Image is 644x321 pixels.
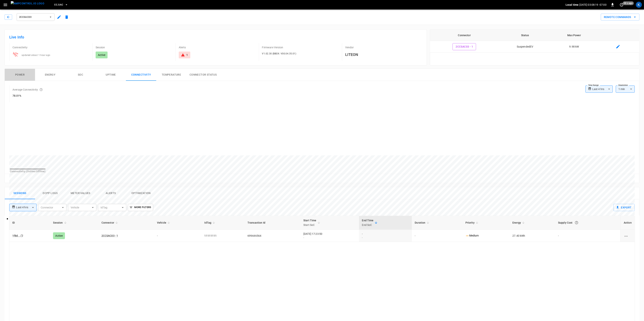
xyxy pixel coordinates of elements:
[205,220,216,225] span: IdTag
[592,85,613,93] div: Last 4 hrs
[558,219,617,226] div: Supply Cost
[588,84,599,87] label: Time Range
[623,1,634,5] span: 20 s ago
[453,43,476,50] button: 2CCSAC03 - 1
[187,69,220,81] button: Connector Status
[415,220,430,225] span: Duration
[19,15,47,19] span: 2CCSAC03
[96,45,173,49] p: Session
[465,220,479,225] span: Priority
[9,34,422,40] h6: Live Info
[186,53,188,57] div: 1
[12,88,38,92] p: Average Connectivity
[11,1,44,6] img: ampcontrol.io logo
[616,85,635,93] div: 1 min
[618,84,628,87] label: Resolution
[16,204,37,211] div: Last 4 hrs
[303,218,321,227] span: Start TimeStart SoC
[303,223,316,227] p: Start SoC
[636,2,642,8] div: profile-icon
[499,41,551,53] td: SuspendedEV
[303,218,316,227] div: Start Time
[35,187,65,199] button: Ocpp logs
[551,41,597,53] td: 9.98 kW
[53,220,68,225] span: Session
[362,218,379,227] span: End TimeEnd SoC
[9,216,635,242] table: sessions table
[430,30,499,41] th: Connector
[157,220,171,225] span: Vehicle
[5,187,35,199] button: Sessions
[621,216,635,230] th: Action
[22,54,50,56] span: updated about 1 hour ago
[98,53,105,57] p: Active
[619,2,625,8] button: set refresh interval
[65,187,96,199] button: Meter Values
[12,94,43,98] h6: 78.01%
[179,45,256,49] p: Alerts
[624,234,632,238] div: charging session options
[566,3,579,7] p: Local time
[156,69,187,81] button: Temperature
[17,13,55,21] button: 2CCSAC03
[12,45,89,49] p: Connectivity
[5,69,35,81] button: Power
[601,14,639,21] div: remote commands options
[362,218,374,227] div: End Time
[345,52,422,58] h6: LITEON
[96,187,126,199] button: Alerts
[262,52,296,55] span: V1.02.30 (BBOX: V00.04.35.01)
[128,204,153,211] button: More Filters
[362,223,374,227] p: End SoC
[579,3,607,7] p: [DATE] 03:08:19 -07:00
[512,220,526,225] span: Energy
[53,1,69,9] button: CC.SAC
[601,14,639,21] button: Remote Commands
[35,69,65,81] button: Energy
[96,69,126,81] button: Uptime
[126,187,156,199] button: Optimization
[101,220,119,225] span: Connector
[126,69,156,81] button: Connectivity
[345,45,422,49] p: Vendor
[244,216,300,230] th: Transaction Id
[614,204,635,211] button: Export
[262,45,339,49] p: Firmware Version
[65,69,96,81] button: SOC
[9,216,50,230] th: ID
[54,3,63,7] span: CC.SAC
[573,219,580,226] button: The cost of your charging session based on your supply rates
[499,30,551,41] th: Status
[551,30,597,41] th: Max Power
[430,30,639,53] table: connector table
